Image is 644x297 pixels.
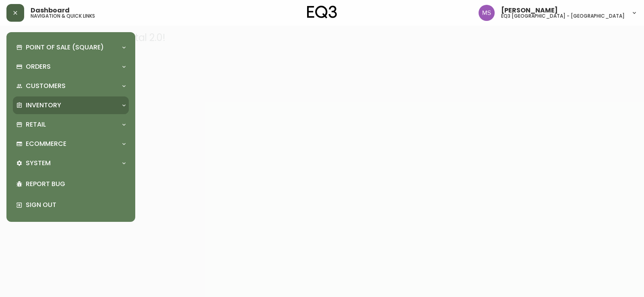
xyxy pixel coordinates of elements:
[26,43,104,52] p: Point of Sale (Square)
[26,139,66,148] p: Ecommerce
[31,7,70,14] span: Dashboard
[26,101,61,110] p: Inventory
[307,6,337,18] img: logo
[13,195,129,215] div: Sign Out
[13,154,129,172] div: System
[26,62,51,71] p: Orders
[26,159,51,168] p: System
[26,82,66,90] p: Customers
[13,77,129,95] div: Customers
[13,58,129,76] div: Orders
[13,116,129,133] div: Retail
[13,39,129,56] div: Point of Sale (Square)
[26,180,126,188] p: Report Bug
[13,96,129,114] div: Inventory
[501,7,558,14] span: [PERSON_NAME]
[26,120,46,129] p: Retail
[479,5,495,21] img: 1b6e43211f6f3cc0b0729c9049b8e7af
[31,14,95,18] h5: navigation & quick links
[13,135,129,153] div: Ecommerce
[501,14,625,18] h5: eq3 [GEOGRAPHIC_DATA] - [GEOGRAPHIC_DATA]
[13,174,129,195] div: Report Bug
[26,201,126,209] p: Sign Out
